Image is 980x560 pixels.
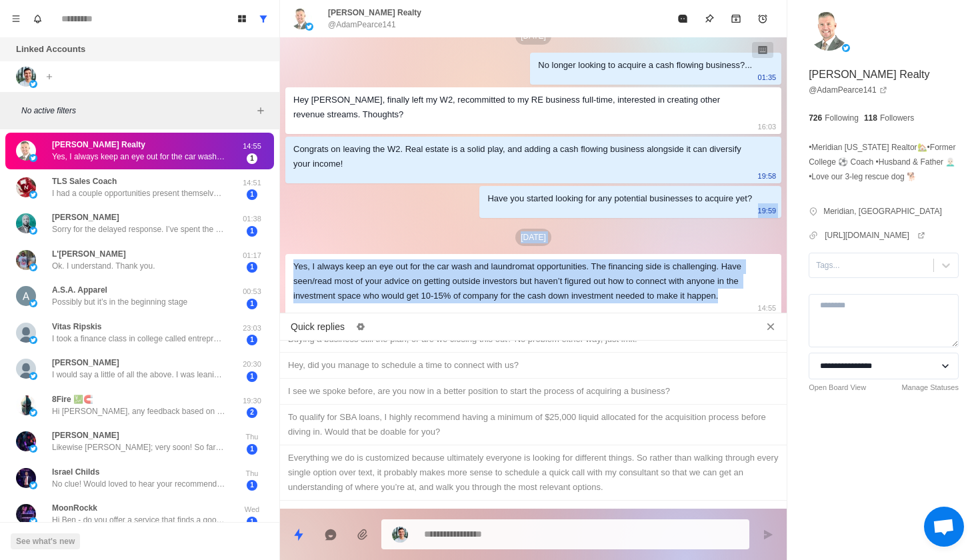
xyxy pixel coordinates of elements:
[247,335,257,345] span: 1
[825,112,859,124] p: Following
[29,80,37,88] img: picture
[16,359,36,379] img: picture
[305,23,313,31] img: picture
[291,320,345,334] p: Quick replies
[317,521,344,548] button: Reply with AI
[247,262,257,273] span: 1
[52,260,155,272] p: Ok. I understand. Thank you.
[247,189,257,200] span: 1
[16,141,36,161] img: picture
[29,227,37,235] img: picture
[809,67,929,83] p: [PERSON_NAME] Realty
[235,286,269,297] p: 00:53
[29,191,37,199] img: picture
[328,19,396,31] p: @AdamPearce141
[253,103,269,119] button: Add filters
[809,112,822,124] p: 726
[235,323,269,334] p: 23:03
[755,521,781,548] button: Send message
[749,5,776,32] button: Add reminder
[901,382,959,393] a: Manage Statuses
[538,58,752,73] div: No longer looking to acquire a cash flowing business?...
[842,44,850,52] img: picture
[758,203,777,218] p: 19:59
[809,382,866,393] a: Open Board View
[16,395,36,415] img: picture
[52,405,225,417] p: Hi [PERSON_NAME], any feedback based on what I said. Thanks
[52,478,225,490] p: No clue! Would loved to hear your recommendations?
[27,8,48,29] button: Notifications
[16,43,85,56] p: Linked Accounts
[291,8,312,29] img: picture
[29,517,37,525] img: picture
[52,466,99,478] p: Israel Childs
[880,112,914,124] p: Followers
[235,250,269,261] p: 01:17
[29,372,37,380] img: picture
[52,223,225,235] p: Sorry for the delayed response. I’ve spent the last year researching and falling in love with thi...
[5,8,27,29] button: Menu
[29,481,37,489] img: picture
[235,213,269,225] p: 01:38
[809,11,849,51] img: picture
[52,284,107,296] p: A.S.A. Apparel
[924,507,964,547] div: Open chat
[52,187,225,199] p: I had a couple opportunities present themselves this week. Operating as a fractional sales Direct...
[52,441,225,453] p: Likewise [PERSON_NAME]; very soon! So far all is good and digging into the material and meeting p...
[52,151,225,163] p: Yes, I always keep an eye out for the car wash and laundromat opportunities. The financing side i...
[29,299,37,307] img: picture
[288,358,779,373] div: Hey, did you manage to schedule a time to connect with us?
[487,191,752,206] div: Have you started looking for any potential businesses to acquire yet?
[11,533,80,549] button: See what's new
[16,67,36,87] img: picture
[247,226,257,237] span: 1
[758,70,777,85] p: 01:35
[235,395,269,407] p: 19:30
[809,140,959,184] p: •Meridian [US_STATE] Realtor🏡•Former College ⚽️ Coach •Husband & Father 👨🏻‍🦳 •Love our 3-leg resc...
[16,250,36,270] img: picture
[760,316,781,337] button: Close quick replies
[669,5,696,32] button: Mark as read
[235,141,269,152] p: 14:55
[349,521,376,548] button: Add media
[16,431,36,451] img: picture
[29,154,37,162] img: picture
[293,93,752,122] div: Hey [PERSON_NAME], finally left my W2, recommitted to my RE business full-time, interested in cre...
[16,213,36,233] img: picture
[16,286,36,306] img: picture
[864,112,877,124] p: 118
[16,468,36,488] img: picture
[29,409,37,417] img: picture
[247,407,257,418] span: 2
[235,504,269,515] p: Wed
[16,323,36,343] img: picture
[758,169,777,183] p: 19:58
[723,5,749,32] button: Archive
[16,177,36,197] img: picture
[247,153,257,164] span: 1
[328,7,421,19] p: [PERSON_NAME] Realty
[52,321,101,333] p: Vitas Ripskis
[235,177,269,189] p: 14:51
[350,316,371,337] button: Edit quick replies
[52,393,93,405] p: 8Fire 💹🧲
[235,359,269,370] p: 20:30
[235,431,269,443] p: Thu
[758,119,777,134] p: 16:03
[52,211,119,223] p: [PERSON_NAME]
[247,444,257,455] span: 1
[52,175,117,187] p: TLS Sales Coach
[293,259,752,303] div: Yes, I always keep an eye out for the car wash and laundromat opportunities. The financing side i...
[288,451,779,495] div: Everything we do is customized because ultimately everyone is looking for different things. So ra...
[293,142,752,171] div: Congrats on leaving the W2. Real estate is a solid play, and adding a cash flowing business along...
[288,506,779,521] div: Are you still looking to acquire a business yourself?
[52,248,126,260] p: L'[PERSON_NAME]
[288,384,779,399] div: I see we spoke before, are you now in a better position to start the process of acquiring a busin...
[285,521,312,548] button: Quick replies
[21,105,253,117] p: No active filters
[758,301,777,315] p: 14:55
[16,504,36,524] img: picture
[515,229,551,246] p: [DATE]
[29,445,37,453] img: picture
[52,333,225,345] p: I took a finance class in college called entrepreneurial finance. It was about buying businesses....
